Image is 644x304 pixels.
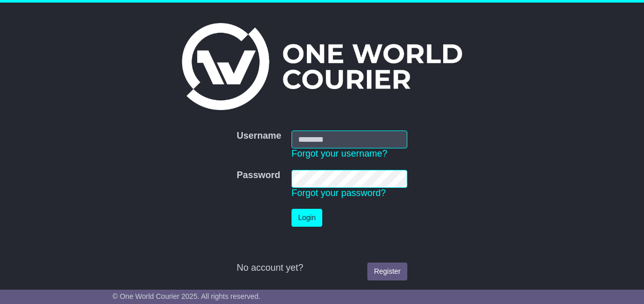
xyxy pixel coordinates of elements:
[113,292,261,300] span: © One World Courier 2025. All rights reserved.
[182,23,462,110] img: One World
[237,263,407,274] div: No account yet?
[292,188,386,198] a: Forgot your password?
[292,148,387,159] a: Forgot your username?
[292,209,322,227] button: Login
[237,131,281,142] label: Username
[237,170,280,181] label: Password
[367,263,407,280] a: Register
